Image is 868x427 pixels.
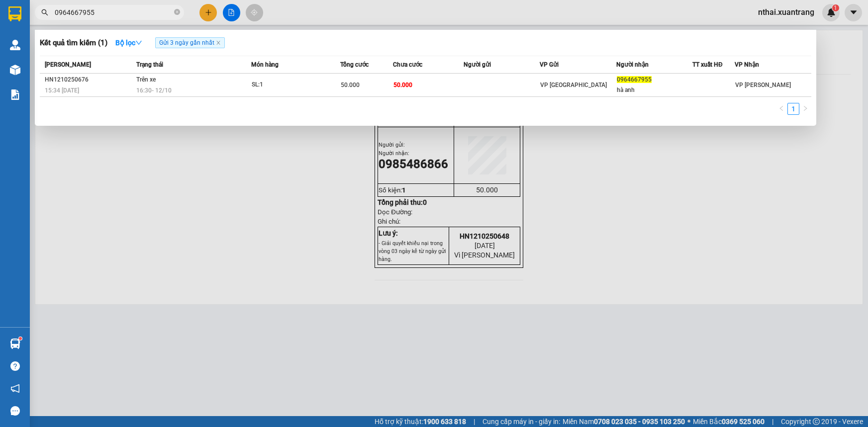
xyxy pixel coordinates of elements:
div: hà anh [617,85,692,95]
span: VP [PERSON_NAME] [735,82,791,88]
span: Người gửi [464,61,491,68]
span: VP [GEOGRAPHIC_DATA] [540,82,607,88]
span: Trên xe [136,76,156,83]
span: VP Nhận [735,61,759,68]
span: 50.000 [341,82,360,88]
a: 1 [788,103,799,114]
span: close-circle [174,8,180,17]
input: Tìm tên, số ĐT hoặc mã đơn [55,7,172,18]
button: right [799,103,811,115]
span: notification [10,384,20,393]
li: 1 [787,103,799,115]
span: search [41,9,48,16]
span: Người nhận [616,61,649,68]
span: VP Gửi [540,61,559,68]
strong: Bộ lọc [115,39,142,47]
sup: 1 [19,337,22,340]
li: Next Page [799,103,811,115]
span: Tổng cước [340,61,369,68]
span: close-circle [174,9,180,15]
button: Bộ lọcdown [107,35,150,51]
img: logo-vxr [8,6,21,21]
span: Gửi 3 ngày gần nhất [155,37,225,48]
span: [PERSON_NAME] [45,61,91,68]
span: question-circle [10,361,20,371]
button: left [775,103,787,115]
div: HN1210250676 [45,75,133,85]
span: right [802,105,808,111]
span: Món hàng [251,61,279,68]
span: close [216,40,221,45]
span: Chưa cước [393,61,422,68]
img: warehouse-icon [10,65,20,75]
span: 16:30 - 12/10 [136,87,172,94]
span: TT xuất HĐ [692,61,723,68]
img: warehouse-icon [10,40,20,50]
h3: Kết quả tìm kiếm ( 1 ) [40,38,107,48]
span: message [10,406,20,416]
span: Trạng thái [136,61,163,68]
span: 50.000 [393,82,412,88]
span: left [778,105,784,111]
span: 0964667955 [617,76,652,83]
div: SL: 1 [252,80,326,90]
li: Previous Page [775,103,787,115]
img: solution-icon [10,89,20,100]
span: 15:34 [DATE] [45,87,79,94]
img: warehouse-icon [10,339,20,349]
span: down [135,39,142,46]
